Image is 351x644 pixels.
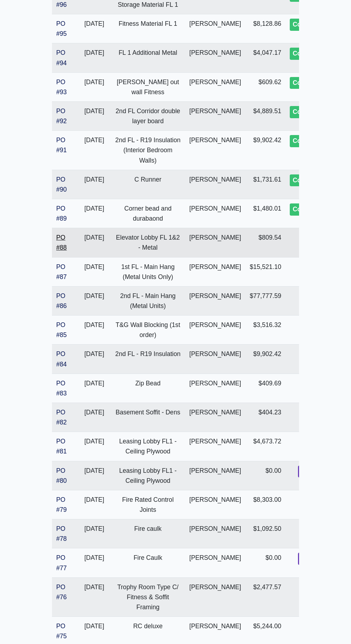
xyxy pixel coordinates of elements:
td: $609.62 [245,72,285,101]
td: T&G Wall Blocking (1st order) [111,316,185,345]
td: 2nd FL - R19 Insulation (Interior Bedroom Walls) [111,131,185,170]
a: PO #77 [56,554,67,571]
td: $0.00 [245,461,285,490]
a: PO #95 [56,20,67,37]
td: [PERSON_NAME] [185,519,246,548]
td: [DATE] [78,490,111,519]
a: PO #86 [56,292,67,309]
td: $9,902.42 [245,345,285,374]
td: [PERSON_NAME] [185,228,246,257]
td: [DATE] [78,286,111,315]
td: $4,889.51 [245,102,285,131]
td: [PERSON_NAME] [185,577,246,616]
td: [PERSON_NAME] [185,374,246,403]
td: [PERSON_NAME] [185,72,246,101]
td: [DATE] [78,345,111,374]
td: [DATE] [78,199,111,228]
td: [DATE] [78,403,111,432]
td: $2,477.57 [245,577,285,616]
td: $1,480.01 [245,199,285,228]
a: PO #93 [56,78,67,96]
td: [PERSON_NAME] [185,461,246,490]
a: PO #89 [56,205,67,222]
td: $8,128.86 [245,14,285,43]
td: FL 1 Additional Metal [111,43,185,72]
td: [DATE] [78,72,111,101]
a: PO #94 [56,49,67,66]
td: [PERSON_NAME] [185,286,246,315]
div: Complete [290,48,324,60]
td: [PERSON_NAME] [185,548,246,577]
td: $4,047.17 [245,43,285,72]
td: $1,092.50 [245,519,285,548]
td: [DATE] [78,170,111,199]
td: [DATE] [78,461,111,490]
td: Fitness Material FL 1 [111,14,185,43]
td: [PERSON_NAME] [185,199,246,228]
td: [DATE] [78,316,111,345]
td: [PERSON_NAME] [185,490,246,519]
td: $404.23 [245,403,285,432]
td: $809.54 [245,228,285,257]
td: Basement Soffit - Dens [111,403,185,432]
a: PO #88 [56,234,67,251]
a: PO #80 [56,467,67,484]
td: [PERSON_NAME] [185,14,246,43]
td: [DATE] [78,43,111,72]
a: PO #79 [56,496,67,513]
td: [DATE] [78,374,111,403]
td: [DATE] [78,548,111,577]
td: [PERSON_NAME] [185,345,246,374]
td: [PERSON_NAME] [185,170,246,199]
a: PO #92 [56,107,67,125]
a: PO #78 [56,525,67,542]
div: Complete [290,203,324,216]
a: PO #83 [56,380,67,397]
td: Fire Rated Control Joints [111,490,185,519]
td: $4,673.72 [245,432,285,461]
a: PO #91 [56,136,67,154]
td: Zip Bead [111,374,185,403]
a: PO #90 [56,176,67,193]
td: [DATE] [78,432,111,461]
td: 1st FL - Main Hang (Metal Units Only) [111,257,185,286]
td: $9,902.42 [245,131,285,170]
td: Leasing Lobby FL1 - Ceiling Plywood [111,461,185,490]
td: C Runner [111,170,185,199]
td: $15,521.10 [245,257,285,286]
td: $3,516.32 [245,316,285,345]
td: [DATE] [78,131,111,170]
td: $0.00 [245,548,285,577]
div: Complete [290,106,324,118]
a: PO #81 [56,438,67,455]
td: Leasing Lobby FL1 - Ceiling Plywood [111,432,185,461]
a: PO #84 [56,350,67,367]
td: [DATE] [78,519,111,548]
td: Trophy Room Type C/ Fitness & Soffit Framing [111,577,185,616]
td: [PERSON_NAME] [185,43,246,72]
td: [PERSON_NAME] [185,131,246,170]
td: $8,303.00 [245,490,285,519]
a: PO #82 [56,409,67,426]
td: [DATE] [78,102,111,131]
td: [PERSON_NAME] [185,403,246,432]
td: [PERSON_NAME] [185,316,246,345]
td: [DATE] [78,257,111,286]
td: Elevator Lobby FL 1&2 - Metal [111,228,185,257]
td: [DATE] [78,228,111,257]
div: Complete [290,77,324,89]
td: [PERSON_NAME] [185,432,246,461]
td: [PERSON_NAME] out wall Fitness [111,72,185,101]
div: Complete [290,19,324,31]
div: Complete [290,174,324,187]
td: [PERSON_NAME] [185,102,246,131]
div: Complete [290,135,324,147]
div: Voided [298,466,324,478]
td: $1,731.61 [245,170,285,199]
div: Voided [298,553,324,565]
a: PO #85 [56,321,67,338]
td: [DATE] [78,14,111,43]
a: PO #75 [56,623,67,640]
td: Fire Caulk [111,548,185,577]
td: Fire caulk [111,519,185,548]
